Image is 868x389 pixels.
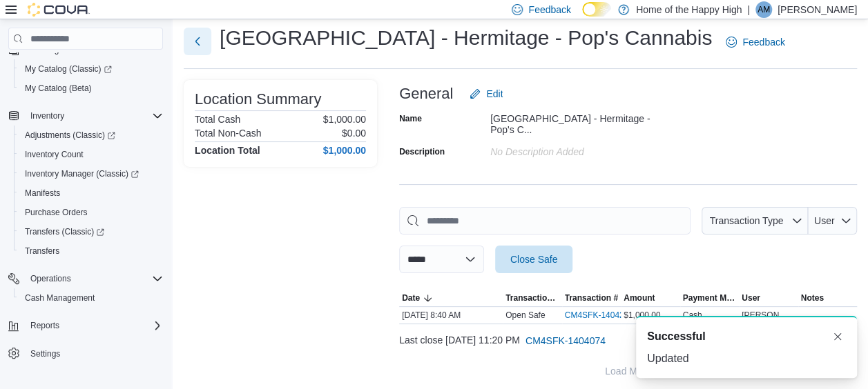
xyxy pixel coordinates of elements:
[25,207,88,218] span: Purchase Orders
[720,28,790,56] a: Feedback
[25,108,70,124] button: Inventory
[3,106,168,126] button: Inventory
[184,28,211,55] button: Next
[505,310,545,321] p: Open Safe
[798,290,858,306] button: Notes
[19,290,100,306] a: Cash Management
[399,146,445,157] label: Description
[399,113,422,124] label: Name
[28,3,90,17] img: Cova
[647,328,705,345] span: Successful
[778,1,857,18] p: [PERSON_NAME]
[19,61,163,77] span: My Catalog (Classic)
[195,91,321,108] h3: Location Summary
[829,328,846,345] button: Dismiss toast
[14,145,168,164] button: Inventory Count
[520,327,611,355] button: CM4SFK-1404074
[25,317,163,334] span: Reports
[647,328,846,345] div: Notification
[14,183,168,203] button: Manifests
[808,207,857,235] button: User
[323,114,366,125] p: $1,000.00
[464,80,508,108] button: Edit
[25,345,163,362] span: Settings
[565,310,644,321] a: CM4SFK-1404237External link
[19,127,121,143] a: Adjustments (Classic)
[195,145,260,156] h4: Location Total
[14,241,168,261] button: Transfers
[19,146,163,163] span: Inventory Count
[25,270,163,287] span: Operations
[636,1,742,18] p: Home of the Happy High
[742,292,760,303] span: User
[3,269,168,288] button: Operations
[528,3,570,17] span: Feedback
[25,270,77,287] button: Operations
[647,350,846,367] div: Updated
[19,204,163,221] span: Purchase Orders
[30,110,64,121] span: Inventory
[14,222,168,241] a: Transfers (Classic)
[14,203,168,222] button: Purchase Orders
[25,346,66,362] a: Settings
[25,188,60,199] span: Manifests
[503,290,562,306] button: Transaction Type
[19,166,163,182] span: Inventory Manager (Classic)
[195,128,262,139] h6: Total Non-Cash
[19,204,93,221] a: Purchase Orders
[755,1,772,18] div: Alicia Mair
[19,223,110,240] a: Transfers (Classic)
[739,290,798,306] button: User
[399,290,503,306] button: Date
[510,252,557,266] span: Close Safe
[758,1,770,18] span: AM
[399,86,453,102] h3: General
[19,61,117,77] a: My Catalog (Classic)
[25,83,92,94] span: My Catalog (Beta)
[624,292,655,303] span: Amount
[25,246,59,257] span: Transfers
[495,246,572,273] button: Close Safe
[399,327,857,355] div: Last close [DATE] 11:20 PM
[562,290,621,306] button: Transaction #
[19,127,163,143] span: Adjustments (Classic)
[399,357,857,385] button: Load More
[525,334,606,348] span: CM4SFK-1404074
[747,1,750,18] p: |
[25,63,112,74] span: My Catalog (Classic)
[195,114,240,125] h6: Total Cash
[14,288,168,308] button: Cash Management
[702,207,808,235] button: Transaction Type
[30,273,71,284] span: Operations
[14,59,168,79] a: My Catalog (Classic)
[402,292,420,303] span: Date
[710,215,784,226] span: Transaction Type
[19,166,144,182] a: Inventory Manager (Classic)
[19,80,163,97] span: My Catalog (Beta)
[14,126,168,145] a: Adjustments (Classic)
[14,164,168,183] a: Inventory Manager (Classic)
[680,290,740,306] button: Payment Methods
[19,185,163,201] span: Manifests
[505,292,559,303] span: Transaction Type
[399,307,503,323] div: [DATE] 8:40 AM
[565,292,618,303] span: Transaction #
[490,141,675,157] div: No Description added
[621,290,680,306] button: Amount
[19,185,66,201] a: Manifests
[3,316,168,335] button: Reports
[801,292,824,303] span: Notes
[19,243,65,259] a: Transfers
[30,320,59,331] span: Reports
[25,130,115,141] span: Adjustments (Classic)
[3,343,168,363] button: Settings
[399,207,691,235] input: This is a search bar. As you type, the results lower in the page will automatically filter.
[25,317,65,334] button: Reports
[25,226,104,237] span: Transfers (Classic)
[490,108,675,135] div: [GEOGRAPHIC_DATA] - Hermitage - Pop's C...
[742,35,784,49] span: Feedback
[25,149,84,160] span: Inventory Count
[19,223,163,240] span: Transfers (Classic)
[486,87,503,101] span: Edit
